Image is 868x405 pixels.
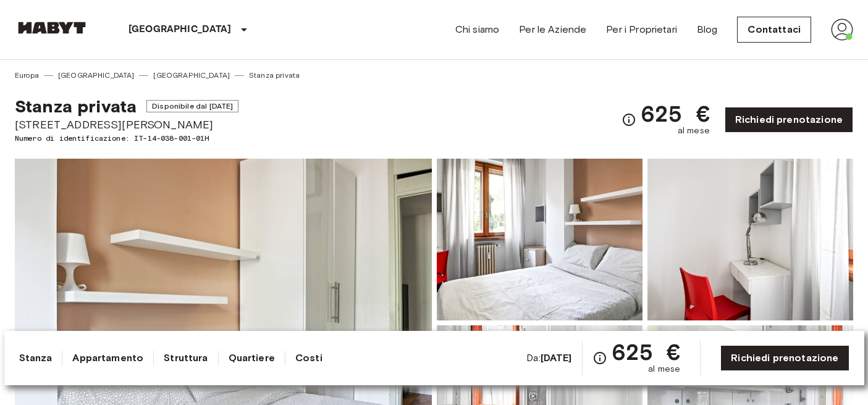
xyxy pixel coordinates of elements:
a: Quartiere [229,351,275,365]
a: Richiedi prenotazione [720,345,849,371]
span: Stanza privata [15,96,137,117]
a: [GEOGRAPHIC_DATA] [58,70,135,81]
a: [GEOGRAPHIC_DATA] [153,70,230,81]
b: [DATE] [541,352,572,364]
span: Disponibile dal [DATE] [146,100,238,112]
a: Stanza [19,351,53,365]
a: Per le Aziende [519,22,586,37]
span: [STREET_ADDRESS][PERSON_NAME] [15,117,238,133]
svg: Verifica i dettagli delle spese nella sezione 'Riassunto dei Costi'. Si prega di notare che gli s... [592,351,607,365]
svg: Verifica i dettagli delle spese nella sezione 'Riassunto dei Costi'. Si prega di notare che gli s... [622,112,636,127]
span: al mese [648,363,680,375]
a: Appartamento [72,351,143,365]
a: Costi [295,351,322,365]
a: Richiedi prenotazione [725,107,853,133]
span: 625 € [641,102,710,125]
img: Habyt [15,22,89,34]
a: Blog [697,22,718,37]
span: al mese [678,125,710,137]
img: avatar [831,19,853,41]
a: Europa [15,70,39,81]
img: Picture of unit IT-14-038-001-01H [437,159,643,320]
a: Stanza privata [249,70,300,81]
span: Da: [526,351,571,365]
a: Struttura [164,351,208,365]
span: Numero di identificazione: IT-14-038-001-01H [15,133,238,144]
a: Chi siamo [455,22,499,37]
span: 625 € [612,341,681,363]
a: Contattaci [737,17,811,43]
a: Per i Proprietari [606,22,677,37]
img: Picture of unit IT-14-038-001-01H [647,159,853,320]
p: [GEOGRAPHIC_DATA] [129,22,232,37]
